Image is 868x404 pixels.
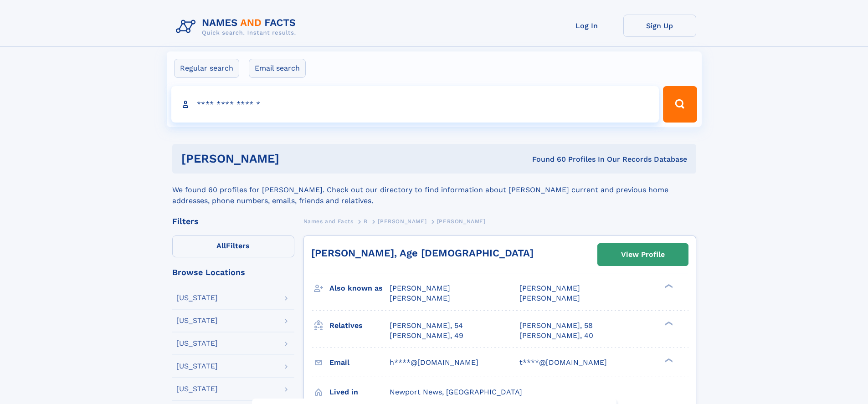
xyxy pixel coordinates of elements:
[171,86,659,123] input: search input
[390,331,463,341] a: [PERSON_NAME], 49
[390,321,463,331] a: [PERSON_NAME], 54
[176,363,218,370] div: [US_STATE]
[519,331,593,341] a: [PERSON_NAME], 40
[406,154,687,164] div: Found 60 Profiles In Our Records Database
[378,218,426,225] span: [PERSON_NAME]
[550,15,623,37] a: Log In
[621,244,665,265] div: View Profile
[364,218,368,225] span: B
[176,317,218,324] div: [US_STATE]
[176,340,218,347] div: [US_STATE]
[172,235,294,257] label: Filters
[598,244,688,266] a: View Profile
[390,294,450,302] span: [PERSON_NAME]
[663,320,673,326] div: ❯
[663,357,673,363] div: ❯
[378,215,426,227] a: [PERSON_NAME]
[663,283,673,289] div: ❯
[311,247,534,259] a: [PERSON_NAME], Age [DEMOGRAPHIC_DATA]
[329,281,390,296] h3: Also known as
[663,86,697,123] button: Search Button
[172,174,696,206] div: We found 60 profiles for [PERSON_NAME]. Check out our directory to find information about [PERSON...
[172,15,303,39] img: Logo Names and Facts
[390,284,450,292] span: [PERSON_NAME]
[172,217,294,225] div: Filters
[181,153,406,164] h1: [PERSON_NAME]
[519,321,593,331] a: [PERSON_NAME], 58
[174,59,239,78] label: Regular search
[623,15,696,37] a: Sign Up
[519,284,580,292] span: [PERSON_NAME]
[329,384,390,400] h3: Lived in
[364,215,368,227] a: B
[437,218,486,225] span: [PERSON_NAME]
[390,388,522,396] span: Newport News, [GEOGRAPHIC_DATA]
[329,318,390,333] h3: Relatives
[249,59,306,78] label: Email search
[519,294,580,302] span: [PERSON_NAME]
[176,294,218,302] div: [US_STATE]
[172,268,294,276] div: Browse Locations
[303,215,354,227] a: Names and Facts
[329,355,390,370] h3: Email
[216,241,226,250] span: All
[176,385,218,393] div: [US_STATE]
